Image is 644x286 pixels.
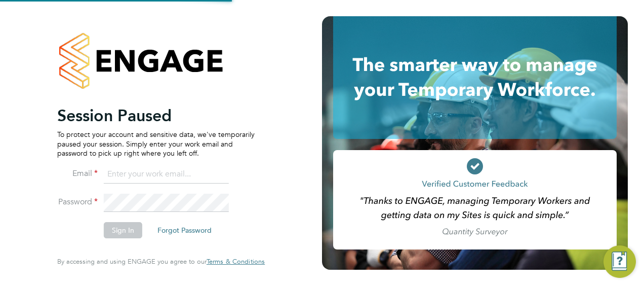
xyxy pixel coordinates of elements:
label: Password [57,197,98,207]
a: Terms & Conditions [207,258,265,266]
h2: Session Paused [57,105,255,126]
label: Email [57,168,98,179]
button: Sign In [104,222,142,238]
span: Terms & Conditions [207,257,265,266]
button: Forgot Password [149,222,220,238]
p: To protect your account and sensitive data, we've temporarily paused your session. Simply enter y... [57,130,255,158]
button: Engage Resource Center [603,245,636,278]
input: Enter your work email... [104,165,229,184]
span: By accessing and using ENGAGE you agree to our [57,257,265,266]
